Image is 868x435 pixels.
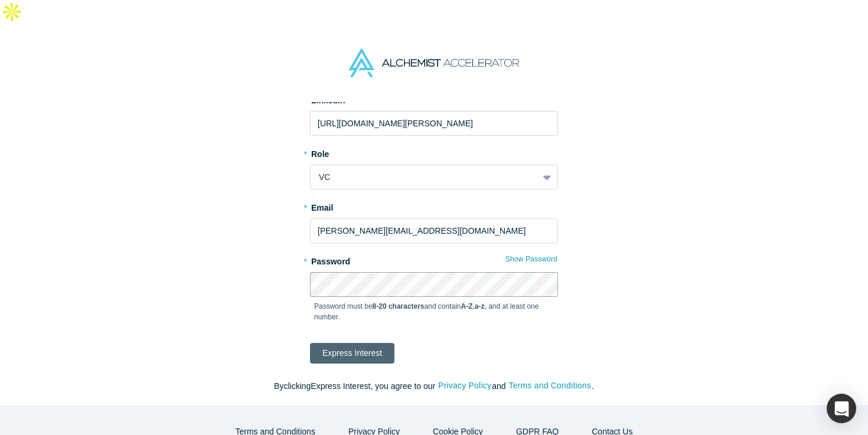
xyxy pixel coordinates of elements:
strong: A-Z [461,302,473,310]
strong: a-z [475,302,485,310]
strong: 8-20 characters [373,302,425,310]
div: VC [319,171,530,184]
img: Alchemist Accelerator Logo [349,48,519,77]
p: Password must be and contain , , and at least one number. [314,301,554,322]
label: Password [310,251,558,268]
button: Express Interest [310,343,394,364]
p: By clicking Express Interest , you agree to our and . [186,380,682,393]
label: Role [310,144,558,161]
label: Email [310,198,558,214]
button: Privacy Policy [438,379,492,393]
button: Terms and Conditions [508,379,592,393]
button: Show Password [505,251,558,267]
